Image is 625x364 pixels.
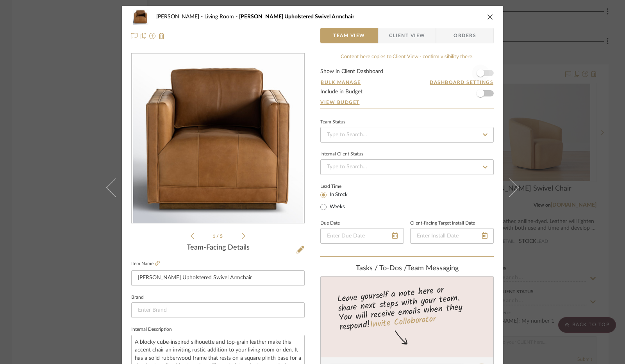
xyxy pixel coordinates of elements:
[131,270,305,286] input: Enter Item Name
[356,265,407,272] span: Tasks / To-Dos /
[320,264,494,273] div: team Messaging
[445,28,485,43] span: Orders
[320,282,495,334] div: Leave yourself a note here or share next steps with your team. You will receive emails when they ...
[328,191,348,198] label: In Stock
[320,79,361,86] button: Bulk Manage
[389,28,425,43] span: Client View
[320,228,404,244] input: Enter Due Date
[320,127,494,143] input: Type to Search…
[132,54,304,223] div: 0
[131,244,305,252] div: Team-Facing Details
[239,14,354,20] span: [PERSON_NAME] Upholstered Swivel Armchair
[156,14,204,20] span: [PERSON_NAME]
[131,261,160,267] label: Item Name
[220,234,224,239] span: 5
[131,302,305,318] input: Enter Brand
[204,14,239,20] span: Living Room
[429,79,494,86] button: Dashboard Settings
[320,221,340,225] label: Due Date
[320,183,361,190] label: Lead Time
[487,13,494,20] button: close
[131,328,172,332] label: Internal Description
[320,190,361,212] mat-radio-group: Select item type
[320,152,363,156] div: Internal Client Status
[159,33,165,39] img: Remove from project
[320,53,494,61] div: Content here copies to Client View - confirm visibility there.
[320,99,494,105] a: View Budget
[320,159,494,175] input: Type to Search…
[216,234,220,239] span: /
[131,9,150,25] img: eebc60b6-8357-4615-922d-777430d10ece_48x40.jpg
[328,203,345,211] label: Weeks
[131,296,144,300] label: Brand
[410,221,475,225] label: Client-Facing Target Install Date
[333,28,365,43] span: Team View
[320,120,345,124] div: Team Status
[133,54,303,223] img: eebc60b6-8357-4615-922d-777430d10ece_436x436.jpg
[410,228,494,244] input: Enter Install Date
[370,312,436,332] a: Invite Collaborator
[212,234,216,239] span: 1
